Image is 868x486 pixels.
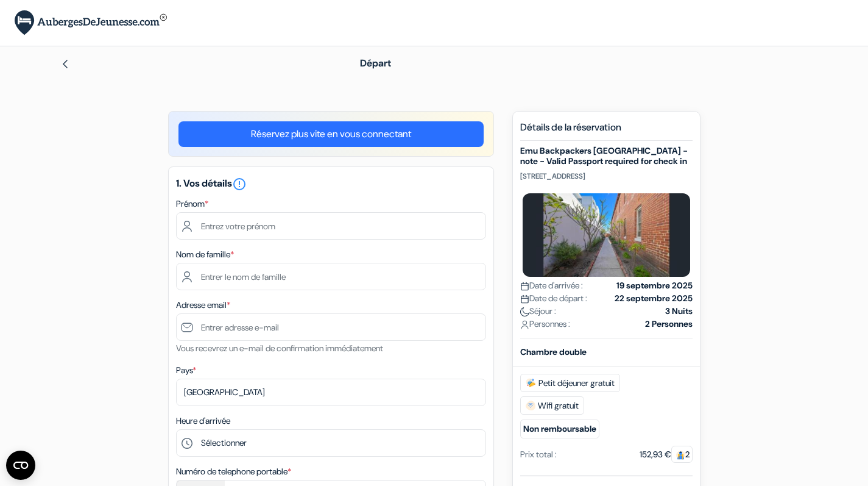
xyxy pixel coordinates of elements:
span: Date d'arrivée : [520,279,583,292]
label: Heure d'arrivée [176,415,230,427]
span: Wifi gratuit [520,396,584,415]
img: AubergesDeJeunesse.com [15,10,167,35]
small: Vous recevrez un e-mail de confirmation immédiatement [176,343,383,354]
strong: 3 Nuits [665,305,693,318]
button: Ouvrir le widget CMP [6,451,35,480]
span: Petit déjeuner gratuit [520,374,620,392]
img: calendar.svg [520,295,529,304]
p: [STREET_ADDRESS] [520,171,693,181]
img: left_arrow.svg [60,59,70,69]
strong: 22 septembre 2025 [615,292,693,305]
img: free_breakfast.svg [526,378,536,388]
a: Réservez plus vite en vous connectant [178,121,484,147]
h5: Emu Backpackers [GEOGRAPHIC_DATA] - note - Valid Passport required for check in [520,146,693,166]
span: Personnes : [520,318,570,331]
div: 152,93 € [640,448,693,461]
input: Entrez votre prénom [176,212,486,240]
input: Entrer le nom de famille [176,263,486,290]
strong: 2 Personnes [645,318,693,331]
div: Prix total : [520,448,557,461]
label: Adresse email [176,299,230,312]
img: moon.svg [520,307,529,316]
label: Numéro de telephone portable [176,465,291,478]
input: Entrer adresse e-mail [176,313,486,341]
img: free_wifi.svg [526,401,535,410]
label: Prénom [176,198,208,210]
small: Non remboursable [520,420,599,438]
span: 2 [671,446,693,463]
span: Séjour : [520,305,556,318]
img: calendar.svg [520,282,529,291]
a: error_outline [232,177,247,190]
h5: Détails de la réservation [520,121,693,141]
img: guest.svg [676,451,685,460]
label: Pays [176,364,196,377]
h5: 1. Vos détails [176,177,486,191]
img: user_icon.svg [520,320,529,329]
strong: 19 septembre 2025 [616,279,693,292]
b: Chambre double [520,346,587,357]
label: Nom de famille [176,248,234,261]
span: Date de départ : [520,292,587,305]
span: Départ [360,57,391,70]
i: error_outline [232,177,247,191]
